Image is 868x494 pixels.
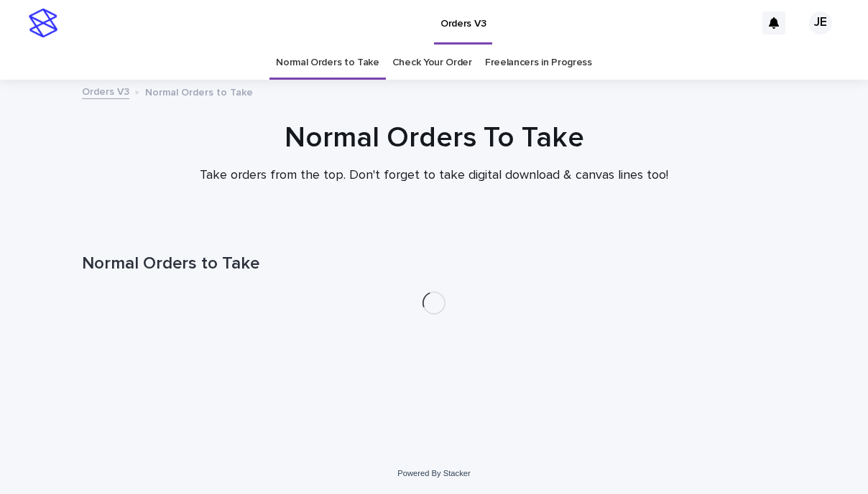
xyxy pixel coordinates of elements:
[276,46,379,80] a: Normal Orders to Take
[809,11,832,34] div: JE
[397,469,470,477] a: Powered By Stacker
[82,83,129,99] a: Orders V3
[485,46,592,80] a: Freelancers in Progress
[147,168,721,184] p: Take orders from the top. Don't forget to take digital download & canvas lines too!
[82,121,786,155] h1: Normal Orders To Take
[82,253,786,274] h1: Normal Orders to Take
[29,9,57,37] img: stacker-logo-s-only.png
[145,83,253,99] p: Normal Orders to Take
[392,46,472,80] a: Check Your Order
